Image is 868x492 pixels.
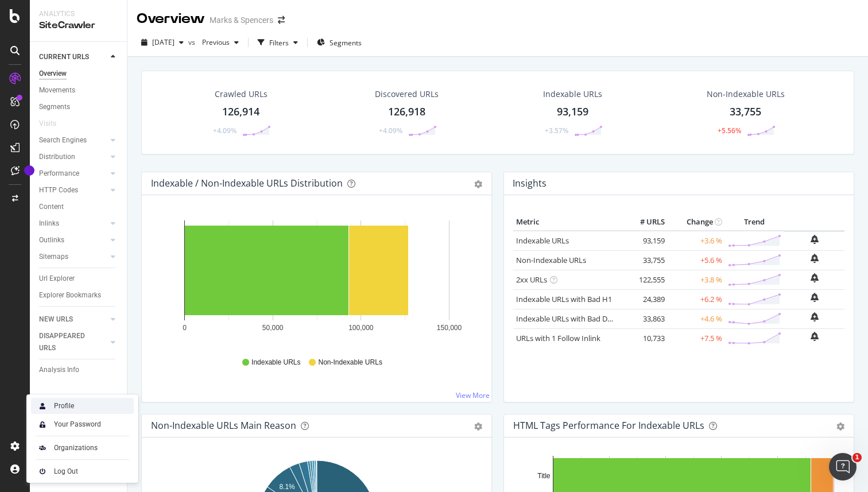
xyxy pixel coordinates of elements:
a: Non-Indexable URLs [516,255,586,265]
div: 126,918 [388,104,425,119]
div: Content [39,201,64,213]
a: Search Engines [39,134,107,146]
a: HTTP Codes [39,184,107,196]
div: CURRENT URLS [39,51,89,63]
text: 0 [183,324,187,332]
span: Previous [197,37,230,47]
div: Profile [54,401,74,410]
th: # URLS [622,214,668,231]
div: Segments [39,101,70,113]
td: 33,755 [622,250,668,270]
div: gear [474,180,482,188]
div: 126,914 [222,104,259,119]
img: tUVSALn78D46LlpAY8klYZqgKwTuBm2K29c6p1XQNDCsM0DgKSSoAXXevcAwljcHBINEg0LrUEktgcYYD5sVUphq1JigPmkfB... [36,417,49,431]
div: SiteCrawler [39,19,118,32]
div: +3.57% [545,126,568,135]
div: Marks & Spencers [210,14,273,26]
td: 24,389 [622,289,668,309]
img: AtrBVVRoAgWaAAAAAElFTkSuQmCC [36,441,49,455]
svg: A chart. [151,214,482,347]
a: Performance [39,168,107,180]
div: Outlinks [39,234,64,246]
a: CURRENT URLS [39,51,107,63]
div: Distribution [39,151,75,163]
td: +5.6 % [668,250,725,270]
span: Indexable URLs [251,358,300,367]
div: HTTP Codes [39,184,78,196]
a: Organizations [31,440,134,456]
a: Analysis Info [39,364,119,376]
th: Trend [725,214,784,231]
div: Log Out [54,467,78,476]
a: View More [456,390,490,400]
div: Discovered URLs [375,88,439,100]
a: Profile [31,398,134,414]
td: +3.6 % [668,231,725,251]
td: 93,159 [622,231,668,251]
button: Filters [253,33,303,52]
td: +3.8 % [668,270,725,289]
div: Tooltip anchor [24,165,34,176]
button: Segments [312,33,366,52]
a: Distribution [39,151,107,163]
div: bell-plus [811,235,819,244]
div: bell-plus [811,332,819,341]
div: bell-plus [811,273,819,282]
td: +7.5 % [668,328,725,348]
span: Non-Indexable URLs [318,358,382,367]
a: Log Out [31,463,134,479]
a: DISAPPEARED URLS [39,330,107,354]
div: Sitemaps [39,251,68,263]
div: Search Engines [39,134,87,146]
a: 2xx URLs [516,274,547,285]
a: Indexable URLs with Bad Description [516,313,641,324]
span: 1 [852,453,862,462]
a: Content [39,201,119,213]
span: vs [188,37,197,47]
a: Url Explorer [39,273,119,285]
td: +4.6 % [668,309,725,328]
a: Outlinks [39,234,107,246]
img: Xx2yTbCeVcdxHMdxHOc+8gctb42vCocUYgAAAABJRU5ErkJggg== [36,399,49,413]
a: Inlinks [39,218,107,230]
div: DISAPPEARED URLS [39,330,97,354]
a: Movements [39,84,119,96]
div: Your Password [54,420,101,429]
div: gear [474,423,482,431]
div: Indexable / Non-Indexable URLs Distribution [151,177,343,189]
div: Non-Indexable URLs Main Reason [151,420,296,431]
div: +4.09% [213,126,237,135]
div: bell-plus [811,254,819,263]
span: 2025 Aug. 30th [152,37,175,47]
a: Sitemaps [39,251,107,263]
th: Metric [513,214,622,231]
text: Title [537,472,551,480]
td: +6.2 % [668,289,725,309]
div: Explorer Bookmarks [39,289,101,301]
div: NEW URLS [39,313,73,326]
a: URLs with 1 Follow Inlink [516,333,600,343]
td: 10,733 [622,328,668,348]
div: Crawled URLs [215,88,268,100]
div: Analytics [39,9,118,19]
div: HTML Tags Performance for Indexable URLs [513,420,704,431]
a: Indexable URLs [516,235,569,246]
div: Overview [39,68,67,80]
img: prfnF3csMXgAAAABJRU5ErkJggg== [36,464,49,478]
div: Analysis Info [39,364,79,376]
div: Movements [39,84,75,96]
td: 122,555 [622,270,668,289]
a: NEW URLS [39,313,107,326]
button: [DATE] [137,33,188,52]
div: Performance [39,168,79,180]
a: Your Password [31,416,134,432]
text: 50,000 [262,324,284,332]
text: 100,000 [348,324,374,332]
div: gear [836,423,844,431]
div: 33,755 [730,104,761,119]
div: bell-plus [811,312,819,321]
div: Visits [39,118,56,130]
a: Overview [39,68,119,80]
text: 150,000 [437,324,462,332]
